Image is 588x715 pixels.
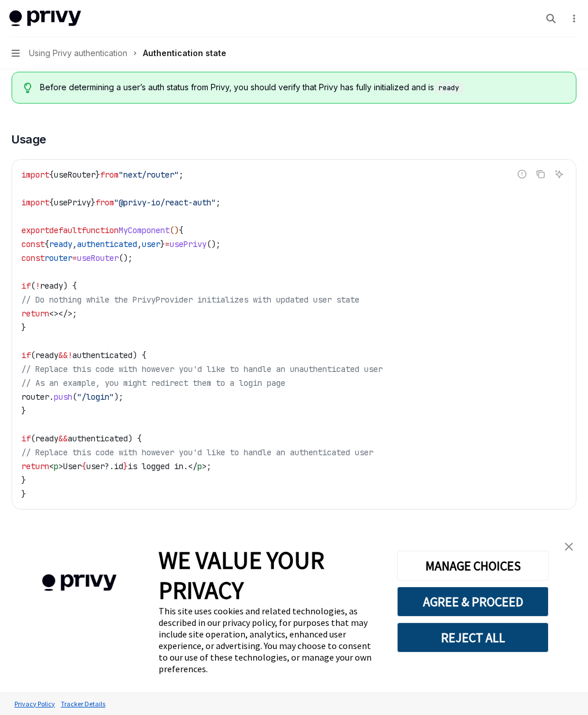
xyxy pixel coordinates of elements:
span: ( [72,392,77,402]
span: ?. [105,461,114,471]
span: ! [68,350,72,360]
span: return [21,308,49,319]
div: This site uses cookies and related technologies, as described in our privacy policy, for purposes... [159,605,380,675]
span: Before determining a user’s auth status from Privy, you should verify that Privy has fully initia... [40,82,564,94]
span: ready [49,239,72,249]
span: { [49,197,54,208]
span: = [165,239,170,249]
span: ( [31,350,35,360]
span: usePrivy [54,197,91,208]
span: { [45,239,49,249]
span: from [100,169,119,180]
span: default [49,225,82,235]
span: && [58,433,68,444]
span: ready [35,350,58,360]
span: id [114,461,123,471]
button: Ask AI [552,167,567,182]
span: ) { [63,281,77,291]
span: p [54,461,58,471]
span: User [63,461,82,471]
span: ; [216,197,220,208]
span: { [179,225,183,235]
button: Copy the contents from the code block [533,167,548,182]
span: } [21,322,26,333]
span: ; [72,308,77,319]
img: company logo [17,558,141,608]
a: Privacy Policy [12,694,58,714]
span: { [82,461,86,471]
span: MyComponent [119,225,170,235]
code: ready [434,82,464,94]
span: } [123,461,128,471]
span: user [86,461,105,471]
span: && [58,350,68,360]
img: light logo [9,10,81,27]
span: router [45,253,72,263]
span: if [21,281,31,291]
span: } [21,406,26,416]
span: (); [119,253,133,263]
span: // Replace this code with however you'd like to handle an authenticated user [21,447,373,458]
span: "next/router" [119,169,179,180]
button: AGREE & PROCEED [397,587,549,617]
span: } [21,489,26,499]
span: user [142,239,160,249]
span: } [95,169,100,180]
span: usePrivy [170,239,207,249]
button: Report incorrect code [514,167,530,182]
span: } [160,239,165,249]
span: < [49,461,54,471]
a: close banner [557,535,580,558]
span: useRouter [77,253,119,263]
a: Tracker Details [58,694,108,714]
span: ) { [133,350,146,360]
span: ); [114,392,123,402]
span: ( [31,433,35,444]
span: ; [207,461,211,471]
span: from [95,197,114,208]
button: MANAGE CHOICES [397,551,549,581]
span: (); [207,239,220,249]
button: More actions [567,10,579,27]
svg: Tip [24,83,32,93]
span: // Do nothing while the PrivyProvider initializes with updated user state [21,294,359,305]
span: . [49,392,54,402]
span: const [21,253,45,263]
span: ; [179,169,183,180]
span: authenticated [72,350,133,360]
span: useRouter [54,169,95,180]
span: import [21,169,49,180]
span: Using Privy authentication [29,46,127,60]
span: ) { [128,433,142,444]
span: = [72,253,77,263]
span: router [21,392,49,402]
span: authenticated [68,433,128,444]
span: ( [31,281,35,291]
span: </ [188,461,197,471]
span: , [137,239,142,249]
span: // As an example, you might redirect them to a login page [21,378,285,388]
div: Authentication state [143,46,226,60]
span: { [49,169,54,180]
span: const [21,239,45,249]
span: import [21,197,49,208]
span: authenticated [77,239,137,249]
span: if [21,433,31,444]
span: is logged in. [128,461,188,471]
span: function [82,225,119,235]
span: , [72,239,77,249]
span: } [91,197,95,208]
span: push [54,392,72,402]
span: p [197,461,202,471]
span: ready [40,281,63,291]
span: // Replace this code with however you'd like to handle an unauthenticated user [21,364,383,374]
span: if [21,350,31,360]
span: Usage [12,131,46,148]
span: WE VALUE YOUR PRIVACY [159,545,324,605]
span: return [21,461,49,471]
span: () [170,225,179,235]
span: "@privy-io/react-auth" [114,197,216,208]
span: > [58,461,63,471]
span: export [21,225,49,235]
img: close banner [565,543,573,551]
